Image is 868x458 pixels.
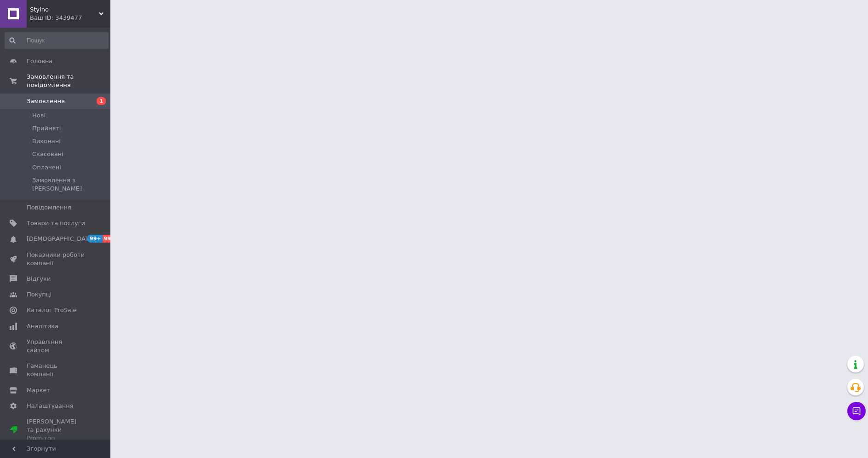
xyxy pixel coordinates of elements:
div: Ваш ID: 3439477 [30,14,110,22]
span: Замовлення [27,97,65,105]
span: Каталог ProSale [27,306,76,314]
span: Виконані [32,137,61,145]
span: Замовлення з [PERSON_NAME] [32,176,108,193]
span: Покупці [27,290,52,299]
span: Оплачені [32,163,61,172]
span: Прийняті [32,124,61,133]
span: Маркет [27,386,50,394]
span: Нові [32,111,46,120]
span: Товари та послуги [27,219,85,227]
span: Управління сайтом [27,338,85,354]
div: Prom топ [27,434,85,442]
span: Налаштування [27,402,74,410]
span: Відгуки [27,275,51,283]
span: 99+ [87,235,103,243]
span: Stylno [30,6,99,14]
button: Чат з покупцем [847,402,866,420]
span: 1 [97,97,106,105]
span: Гаманець компанії [27,362,85,378]
span: Показники роботи компанії [27,251,85,267]
span: Скасовані [32,150,63,158]
span: [DEMOGRAPHIC_DATA] [27,235,95,243]
span: Головна [27,57,52,65]
span: Аналітика [27,322,58,330]
span: Замовлення та повідомлення [27,73,110,89]
span: 99+ [103,235,118,243]
span: [PERSON_NAME] та рахунки [27,417,85,443]
span: Повідомлення [27,203,71,212]
input: Пошук [5,32,109,49]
